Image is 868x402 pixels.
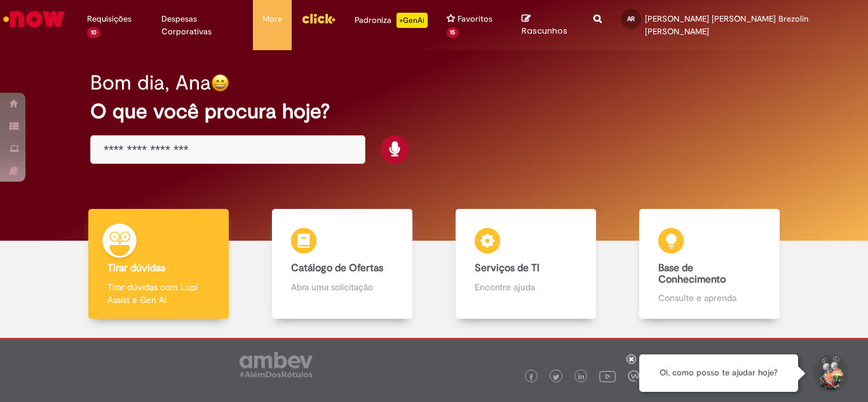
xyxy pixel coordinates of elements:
[87,13,132,25] span: Requisições
[645,13,808,37] span: [PERSON_NAME] [PERSON_NAME] Brezolin [PERSON_NAME]
[107,281,210,306] p: Tirar dúvidas com Lupi Assist e Gen Ai
[240,352,313,377] img: logo_footer_ambev_rotulo_gray.png
[291,262,383,274] b: Catálogo de Ofertas
[475,281,578,293] p: Encontre ajuda
[87,27,100,38] span: 10
[627,15,635,23] span: AR
[161,13,243,38] span: Despesas Corporativas
[447,27,459,38] span: 15
[578,373,585,381] img: logo_footer_linkedin.png
[434,209,618,319] a: Serviços de TI Encontre ajuda
[618,209,801,319] a: Base de Conhecimento Consulte e aprenda
[397,13,428,28] p: +GenAi
[475,262,539,274] b: Serviços de TI
[291,281,394,293] p: Abra uma solicitação
[811,354,849,392] button: Iniciar Conversa de Suporte
[107,262,165,274] b: Tirar dúvidas
[628,370,639,382] img: logo_footer_workplace.png
[553,374,559,380] img: logo_footer_twitter.png
[528,374,534,380] img: logo_footer_facebook.png
[250,209,434,319] a: Catálogo de Ofertas Abra uma solicitação
[522,25,567,37] span: Rascunhos
[355,13,428,28] div: Padroniza
[658,262,726,286] b: Base de Conhecimento
[211,74,229,92] img: happy-face.png
[458,13,492,25] span: Favoritos
[67,209,250,319] a: Tirar dúvidas Tirar dúvidas com Lupi Assist e Gen Ai
[1,6,67,32] img: ServiceNow
[301,9,336,28] img: click_logo_yellow_360x200.png
[522,13,575,37] a: Rascunhos
[90,100,778,123] h2: O que você procura hoje?
[90,72,211,94] h2: Bom dia, Ana
[599,368,616,384] img: logo_footer_youtube.png
[639,354,798,392] div: Oi, como posso te ajudar hoje?
[262,13,282,25] span: More
[658,291,761,304] p: Consulte e aprenda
